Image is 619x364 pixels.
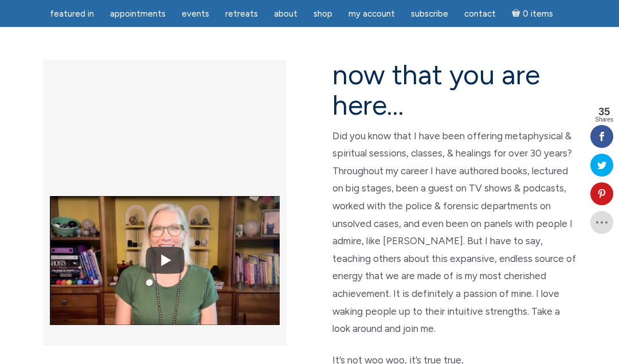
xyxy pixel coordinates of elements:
[274,9,297,19] span: About
[267,3,304,25] a: About
[218,3,265,25] a: Retreats
[332,60,576,120] h2: now that you are here…
[595,117,613,123] span: Shares
[175,3,216,25] a: Events
[314,9,332,19] span: Shop
[457,3,503,25] a: Contact
[50,174,280,347] img: YouTube video
[110,9,166,19] span: Appointments
[464,9,496,19] span: Contact
[404,3,455,25] a: Subscribe
[411,9,448,19] span: Subscribe
[595,107,613,117] span: 35
[50,9,94,19] span: featured in
[342,3,402,25] a: My Account
[512,9,523,19] i: Cart
[103,3,173,25] a: Appointments
[225,9,258,19] span: Retreats
[43,3,101,25] a: featured in
[505,2,560,25] a: Cart0 items
[348,9,395,19] span: My Account
[523,10,553,18] span: 0 items
[307,3,339,25] a: Shop
[332,127,576,338] p: Did you know that I have been offering metaphysical & spiritual sessions, classes, & healings for...
[182,9,209,19] span: Events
